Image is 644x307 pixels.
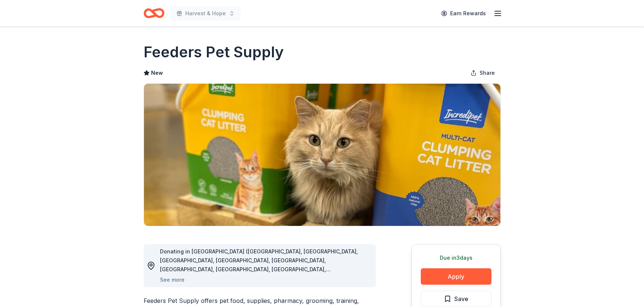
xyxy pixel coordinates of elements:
[144,84,500,226] img: Image for Feeders Pet Supply
[480,68,495,77] span: Share
[465,65,501,80] button: Share
[144,42,284,63] h1: Feeders Pet Supply
[421,291,491,307] button: Save
[185,9,226,18] span: Harvest & Hope
[144,4,164,22] a: Home
[160,275,185,284] button: See more
[437,7,490,20] a: Earn Rewards
[151,68,163,77] span: New
[421,268,491,285] button: Apply
[421,253,491,262] div: Due in 3 days
[170,6,241,21] button: Harvest & Hope
[454,294,468,304] span: Save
